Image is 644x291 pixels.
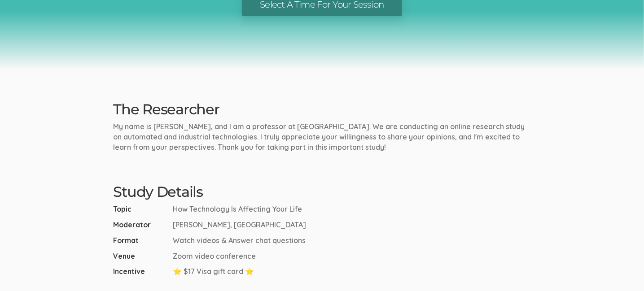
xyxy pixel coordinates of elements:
span: Format [114,235,170,246]
p: My name is [PERSON_NAME], and I am a professor at [GEOGRAPHIC_DATA]. We are conducting an online ... [114,122,531,152]
span: [PERSON_NAME], [GEOGRAPHIC_DATA] [173,220,307,230]
span: How Technology Is Affecting Your Life [173,204,302,214]
span: Incentive [114,266,170,277]
span: Zoom video conference [173,251,256,261]
h2: Study Details [114,184,531,200]
iframe: Chat Widget [599,248,644,291]
span: Topic [114,204,170,214]
span: Moderator [114,220,170,230]
span: Watch videos & Answer chat questions [173,235,306,246]
h2: The Researcher [114,101,531,117]
span: ⭐ $17 Visa gift card ⭐ [173,266,254,277]
span: Venue [114,251,170,261]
